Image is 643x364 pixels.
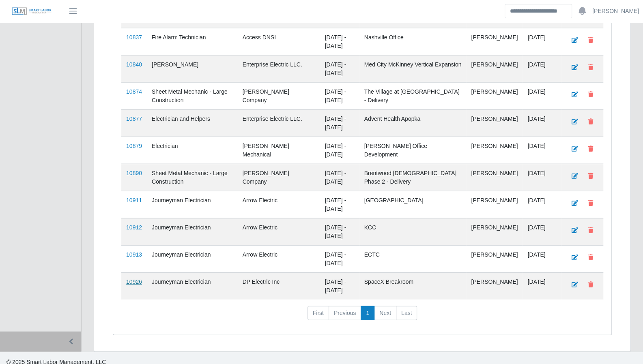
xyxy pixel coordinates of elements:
[592,7,639,15] a: [PERSON_NAME]
[238,164,320,191] td: [PERSON_NAME] Company
[359,164,467,191] td: Brentwood [DEMOGRAPHIC_DATA] Phase 2 - Delivery
[147,82,238,109] td: Sheet Metal Mechanic - Large Construction
[238,55,320,82] td: Enterprise Electric LLC.
[320,82,359,109] td: [DATE] - [DATE]
[466,82,523,109] td: [PERSON_NAME]
[523,245,561,272] td: [DATE]
[505,4,572,18] input: Search
[359,82,467,109] td: The Village at [GEOGRAPHIC_DATA] - Delivery
[238,137,320,164] td: [PERSON_NAME] Mechanical
[238,218,320,245] td: Arrow Electric
[126,251,142,258] a: 10913
[523,218,561,245] td: [DATE]
[147,218,238,245] td: Journeyman Electrician
[147,55,238,82] td: [PERSON_NAME]
[320,55,359,82] td: [DATE] - [DATE]
[320,28,359,55] td: [DATE] - [DATE]
[126,197,142,203] a: 10911
[359,55,467,82] td: Med City McKinney Vertical Expansion
[126,88,142,95] a: 10874
[238,82,320,109] td: [PERSON_NAME] Company
[466,272,523,300] td: [PERSON_NAME]
[147,245,238,272] td: Journeyman Electrician
[320,137,359,164] td: [DATE] - [DATE]
[238,245,320,272] td: Arrow Electric
[523,137,561,164] td: [DATE]
[523,272,561,300] td: [DATE]
[466,164,523,191] td: [PERSON_NAME]
[359,137,467,164] td: [PERSON_NAME] Office Development
[523,109,561,137] td: [DATE]
[320,164,359,191] td: [DATE] - [DATE]
[466,191,523,218] td: [PERSON_NAME]
[147,137,238,164] td: Electrician
[147,272,238,300] td: Journeyman Electrician
[466,245,523,272] td: [PERSON_NAME]
[126,143,142,149] a: 10879
[359,28,467,55] td: Nashville Office
[320,191,359,218] td: [DATE] - [DATE]
[466,218,523,245] td: [PERSON_NAME]
[320,109,359,137] td: [DATE] - [DATE]
[466,55,523,82] td: [PERSON_NAME]
[466,28,523,55] td: [PERSON_NAME]
[238,28,320,55] td: Access DNSI
[361,306,374,321] a: 1
[320,272,359,300] td: [DATE] - [DATE]
[147,28,238,55] td: Fire Alarm Technician
[359,218,467,245] td: KCC
[147,164,238,191] td: Sheet Metal Mechanic - Large Construction
[126,34,142,41] a: 10837
[238,272,320,300] td: DP Electric Inc
[126,170,142,176] a: 10890
[523,55,561,82] td: [DATE]
[126,116,142,122] a: 10877
[147,191,238,218] td: Journeyman Electrician
[121,306,603,327] nav: pagination
[320,218,359,245] td: [DATE] - [DATE]
[11,7,52,16] img: SLM Logo
[126,224,142,231] a: 10912
[523,28,561,55] td: [DATE]
[238,191,320,218] td: Arrow Electric
[466,109,523,137] td: [PERSON_NAME]
[147,109,238,137] td: Electrician and Helpers
[359,245,467,272] td: ECTC
[320,245,359,272] td: [DATE] - [DATE]
[523,164,561,191] td: [DATE]
[359,272,467,300] td: SpaceX Breakroom
[126,61,142,68] a: 10840
[238,109,320,137] td: Enterprise Electric LLC.
[523,82,561,109] td: [DATE]
[126,278,142,285] a: 10926
[359,191,467,218] td: [GEOGRAPHIC_DATA]
[359,109,467,137] td: Advent Health Apopka
[523,191,561,218] td: [DATE]
[466,137,523,164] td: [PERSON_NAME]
